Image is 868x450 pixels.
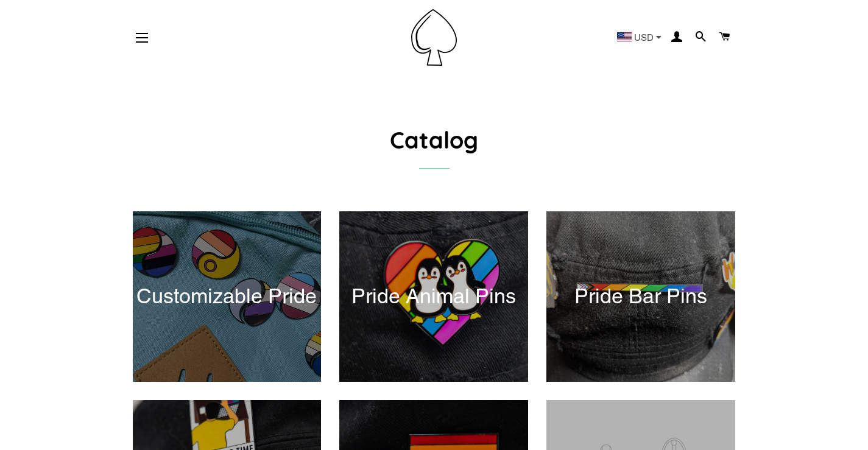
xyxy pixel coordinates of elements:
[411,9,457,66] img: Pin-Ace
[634,33,654,42] span: USD
[546,211,735,382] a: Pride Bar Pins
[133,124,736,156] h1: Catalog
[339,211,528,382] a: Pride Animal Pins
[133,211,322,382] a: Customizable Pride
